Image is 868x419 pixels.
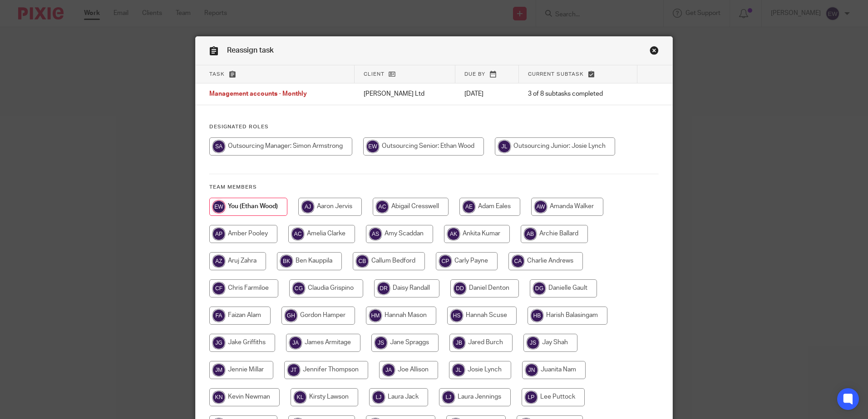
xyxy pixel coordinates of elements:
[464,89,510,98] p: [DATE]
[519,83,637,105] td: 3 of 8 subtasks completed
[209,72,225,77] span: Task
[364,89,446,98] p: [PERSON_NAME] Ltd
[528,72,584,77] span: Current subtask
[209,123,659,131] h4: Designated Roles
[209,91,307,97] span: Management accounts - Monthly
[650,46,659,58] a: Close this dialog window
[464,72,485,77] span: Due by
[364,72,385,77] span: Client
[209,184,659,191] h4: Team members
[227,47,274,54] span: Reassign task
